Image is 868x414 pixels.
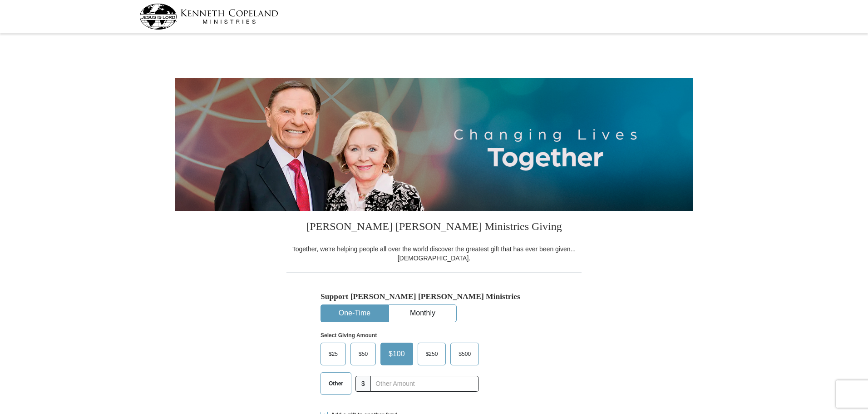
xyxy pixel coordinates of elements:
span: $250 [421,347,443,361]
button: One-Time [321,305,388,322]
span: $100 [384,347,409,361]
h3: [PERSON_NAME] [PERSON_NAME] Ministries Giving [286,211,582,244]
h5: Support [PERSON_NAME] [PERSON_NAME] Ministries [321,292,547,301]
span: $25 [324,347,342,361]
span: $ [355,376,371,392]
div: Together, we're helping people all over the world discover the greatest gift that has ever been g... [286,244,582,263]
button: Monthly [389,305,456,322]
span: Other [324,377,348,390]
span: $500 [454,347,475,361]
input: Other Amount [370,376,479,392]
img: kcm-header-logo.svg [139,4,278,30]
span: $50 [354,347,372,361]
strong: Select Giving Amount [321,332,377,339]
